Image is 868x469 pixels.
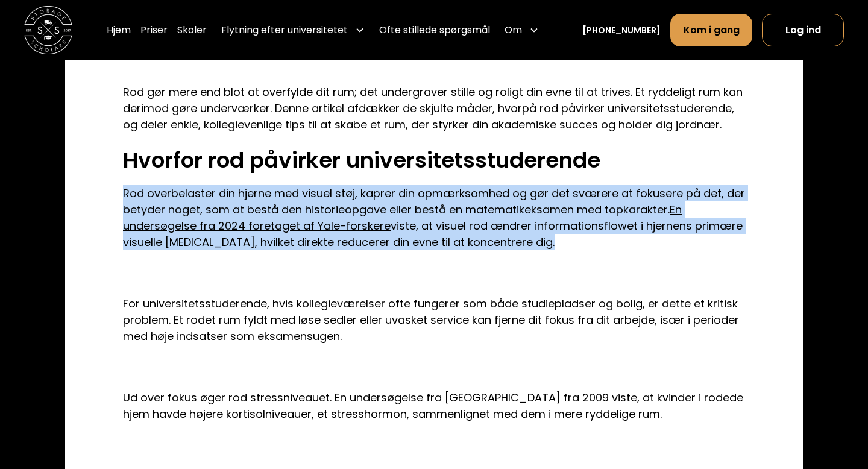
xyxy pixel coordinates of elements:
a: [PHONE_NUMBER] [582,24,661,37]
font: Skoler [177,23,207,37]
a: Hjem [107,13,131,47]
font: Om [505,23,522,37]
font: Priser [140,23,168,37]
font: Log ind [785,23,821,37]
font: Hvorfor rod påvirker universitetsstuderende [123,145,600,175]
a: Ofte stillede spørgsmål [379,13,490,47]
a: Log ind [762,14,844,46]
font: Kom i gang [684,23,740,37]
font: For universitetsstuderende, hvis kollegieværelser ofte fungerer som både studiepladser og bolig, ... [123,296,739,344]
a: Skoler [177,13,207,47]
font: viste, at visuel rod ændrer informationsflowet i hjernens primære visuelle [MEDICAL_DATA], hvilke... [123,218,743,250]
a: En undersøgelse fra 2024 foretaget af Yale-forskere [123,202,682,233]
font: Ofte stillede spørgsmål [379,23,490,37]
font: Rod overbelaster din hjerne med visuel støj, kaprer din opmærksomhed og gør det sværere at fokuse... [123,186,745,217]
font: Ud over fokus øger rod stressniveauet. En undersøgelse fra [GEOGRAPHIC_DATA] fra 2009 viste, at k... [123,390,743,421]
div: Om [500,13,544,47]
font: Flytning efter universitetet [221,23,348,37]
img: Storage Scholars hovedlogo [24,6,72,54]
font: [PHONE_NUMBER] [582,24,661,36]
a: hjem [24,6,72,54]
a: Priser [140,13,168,47]
a: Kom i gang [670,14,752,46]
div: Flytning efter universitetet [216,13,370,47]
font: Rod gør mere end blot at overfylde dit rum; det undergraver stille og roligt din evne til at triv... [123,84,743,132]
font: Hjem [107,23,131,37]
